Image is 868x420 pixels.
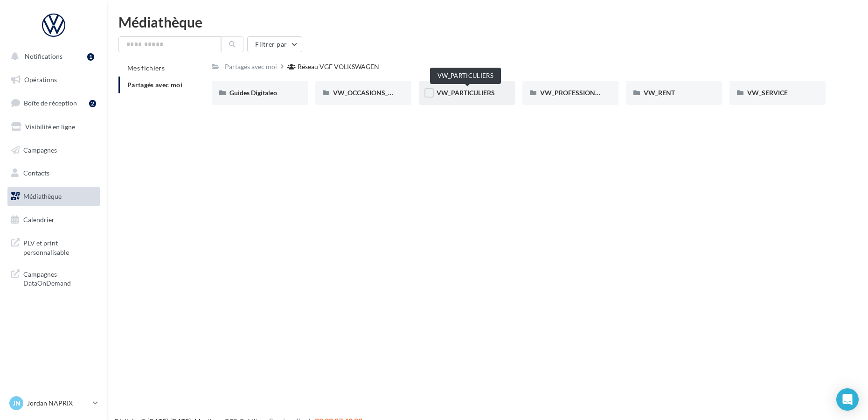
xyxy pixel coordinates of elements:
span: Mes fichiers [127,64,165,72]
span: VW_SERVICE [747,89,788,97]
a: Médiathèque [6,187,102,206]
span: VW_OCCASIONS_GARANTIES [333,89,424,97]
a: Opérations [6,70,102,90]
span: JN [13,399,21,408]
a: PLV et print personnalisable [6,233,102,260]
span: Campagnes DataOnDemand [23,268,96,288]
span: Boîte de réception [24,99,77,107]
span: Visibilité en ligne [25,123,75,131]
span: VW_PROFESSIONNELS [540,89,611,97]
span: VW_RENT [644,89,675,97]
a: Campagnes DataOnDemand [6,264,102,292]
div: 1 [87,53,94,61]
p: Jordan NAPRIX [27,399,89,408]
a: Visibilité en ligne [6,117,102,137]
button: Filtrer par [247,36,302,52]
a: Boîte de réception2 [6,93,102,113]
div: Partagés avec moi [225,62,277,71]
span: Médiathèque [23,192,62,200]
span: Partagés avec moi [127,81,182,89]
span: Opérations [24,76,57,84]
div: Open Intercom Messenger [836,388,859,411]
div: Médiathèque [118,15,857,29]
a: Campagnes [6,140,102,160]
span: VW_PARTICULIERS [437,89,495,97]
span: Calendrier [23,216,55,224]
a: Calendrier [6,210,102,230]
div: Réseau VGF VOLKSWAGEN [298,62,379,71]
a: Contacts [6,163,102,183]
div: VW_PARTICULIERS [430,68,501,84]
span: Campagnes [23,146,57,154]
a: JN Jordan NAPRIX [7,394,100,412]
span: Contacts [23,169,49,177]
div: 2 [89,100,96,107]
span: Guides Digitaleo [229,89,277,97]
span: PLV et print personnalisable [23,237,96,257]
span: Notifications [25,52,62,60]
button: Notifications 1 [6,47,98,66]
